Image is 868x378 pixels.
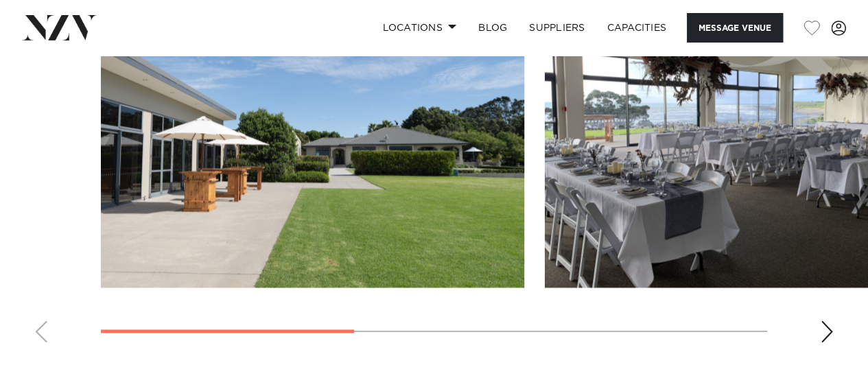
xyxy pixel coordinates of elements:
[518,13,596,43] a: SUPPLIERS
[22,15,97,40] img: nzv-logo.png
[596,13,678,43] a: Capacities
[371,13,467,43] a: Locations
[467,13,518,43] a: BLOG
[687,13,783,43] button: Message Venue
